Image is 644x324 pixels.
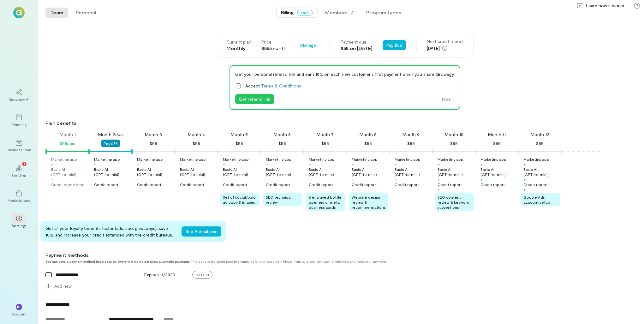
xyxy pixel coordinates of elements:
[352,167,388,177] div: Basic AI (GPT‑4o‑mini)
[276,8,318,18] button: BillingDue
[297,10,313,15] span: Due
[395,167,431,177] div: Basic AI (GPT‑4o‑mini)
[352,187,354,192] div: +
[261,39,286,45] div: Price
[317,131,334,138] div: Month 7
[98,131,123,138] div: Month 2 due
[480,157,506,162] div: Marketing app
[427,38,463,45] div: Next credit report
[266,167,302,177] div: Basic AI (GPT‑4o‑mini)
[352,177,354,182] div: +
[12,223,27,228] div: Settings
[309,182,333,187] div: Credit report
[45,260,190,263] strong: You can save a payment method but please be aware that we do not allow automatic payments.
[438,187,440,192] div: +
[137,157,163,162] div: Marketing app
[60,140,75,147] div: $55 paid
[360,131,377,138] div: Month 8
[395,162,397,167] div: +
[531,131,549,138] div: Month 12
[309,167,345,177] div: Basic AI (GPT‑4o‑mini)
[223,187,225,192] div: +
[261,45,286,51] div: $55/month
[180,167,217,177] div: Basic AI (GPT‑4o‑mini)
[309,195,342,209] span: 5 engraved bottle openers or metal business cards
[236,140,243,147] div: $55
[223,162,225,167] div: +
[341,45,373,51] div: $55 on [DATE]
[320,8,359,18] button: Members · 2
[427,45,463,52] div: [DATE]
[8,84,30,107] a: Growegy AI
[523,177,526,182] div: +
[325,9,354,16] div: Members · 2
[137,177,139,182] div: +
[54,283,72,289] span: Add new
[193,140,200,147] div: $55
[180,182,204,187] div: Credit report
[281,9,294,16] span: Billing
[51,162,53,167] div: +
[137,162,139,167] div: +
[341,39,373,45] div: Payment due
[480,177,483,182] div: +
[45,8,68,18] button: Team
[180,162,182,167] div: +
[309,187,311,192] div: +
[8,198,31,203] div: Marketplace
[296,40,320,50] button: Manage
[45,260,581,263] div: This is due to the credit reporting standards for business credit. Please make sure you login eac...
[145,131,162,138] div: Month 3
[266,195,291,204] span: SEO technical review
[266,177,268,182] div: +
[536,140,544,147] div: $55
[51,167,88,177] div: Basic AI (GPT‑4o‑mini)
[180,157,206,162] div: Marketing app
[438,157,463,162] div: Marketing app
[523,162,526,167] div: +
[321,140,329,147] div: $55
[361,8,406,18] button: Program types
[395,157,420,162] div: Marketing app
[71,8,101,18] button: Personal
[8,109,30,132] a: Planning
[395,182,419,187] div: Credit report
[523,182,548,187] div: Credit report
[352,162,354,167] div: +
[45,225,176,238] div: Get all your loyalty benefits faster (ads, seo, giveaways), save 10%, and increase your credit ex...
[438,94,455,104] button: Hide
[266,187,268,192] div: +
[8,160,30,183] a: Funding
[94,167,131,177] div: Basic AI (GPT‑4o‑mini)
[445,131,463,138] div: Month 10
[8,210,30,233] a: Settings
[438,195,469,209] span: SEO content review & keyword suggestions
[309,157,335,162] div: Marketing app
[278,140,286,147] div: $55
[94,177,96,182] div: +
[94,182,118,187] div: Credit report
[8,185,30,208] a: Marketplace
[266,182,290,187] div: Credit report
[23,161,26,166] span: 7
[523,195,550,204] span: Google Ads account setup
[402,131,420,138] div: Month 9
[383,40,406,50] button: Pay $55
[266,157,292,162] div: Marketing app
[223,182,247,187] div: Credit report
[488,131,506,138] div: Month 11
[523,187,526,192] div: +
[266,162,268,167] div: +
[188,131,205,138] div: Month 4
[144,272,175,277] span: Expires 11/2029
[45,252,581,258] div: Payment methods
[231,131,248,138] div: Month 5
[60,131,76,138] div: Month 1
[352,195,386,209] span: Website design review & recommendations
[352,157,378,162] div: Marketing app
[407,140,415,147] div: $55
[192,271,212,279] span: Default
[395,177,397,182] div: +
[523,157,549,162] div: Marketing app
